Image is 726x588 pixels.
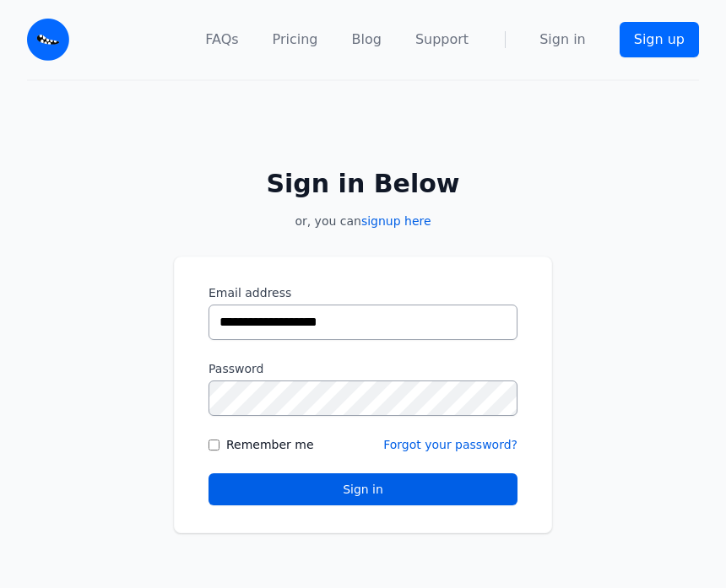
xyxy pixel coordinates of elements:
[209,284,517,301] label: Email address
[383,438,517,451] a: Forgot your password?
[209,360,517,377] label: Password
[174,213,552,229] p: or, you can
[273,30,318,50] a: Pricing
[205,30,238,50] a: FAQs
[361,214,431,228] a: signup here
[539,30,586,50] a: Sign in
[209,473,517,505] button: Sign in
[27,19,69,61] img: Email Monster
[226,436,314,453] label: Remember me
[352,30,382,50] a: Blog
[415,30,469,50] a: Support
[620,22,699,57] a: Sign up
[174,169,552,199] h2: Sign in Below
